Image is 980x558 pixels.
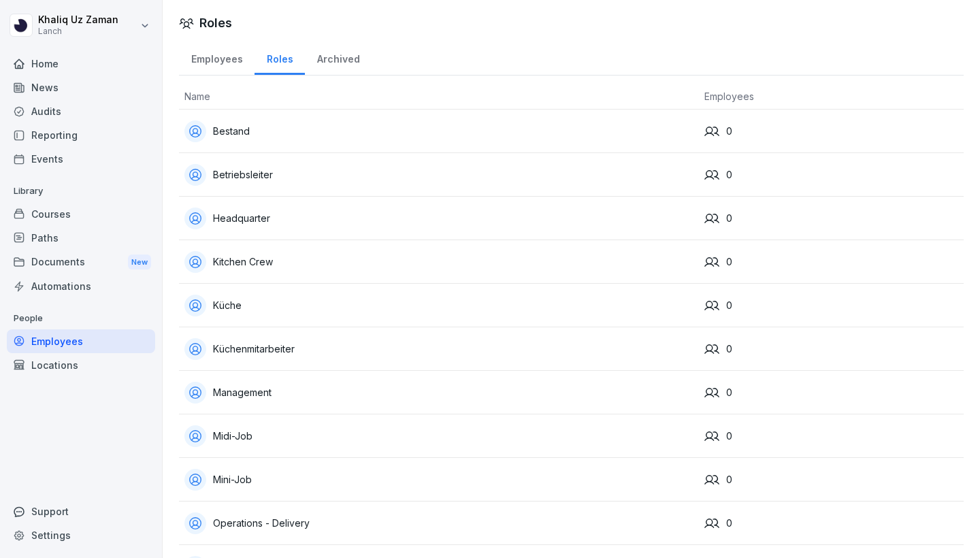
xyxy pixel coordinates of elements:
div: 0 [704,342,958,357]
div: Operations - Delivery [184,512,693,534]
a: News [7,76,155,99]
div: Küchenmitarbeiter [184,338,693,360]
div: Küche [184,295,693,316]
div: 0 [704,472,958,487]
a: Employees [7,329,155,353]
div: 0 [704,211,958,226]
div: Bestand [184,120,693,142]
div: 0 [704,255,958,269]
a: Settings [7,523,155,547]
h1: Roles [199,14,232,32]
div: 0 [704,298,958,313]
div: Support [7,499,155,523]
p: Lanch [38,27,118,36]
a: Audits [7,99,155,123]
a: Roles [255,40,305,75]
div: Midi-Job [184,425,693,447]
a: Archived [305,40,372,75]
th: Name [179,84,699,110]
div: Management [184,382,693,404]
a: Reporting [7,123,155,147]
div: 0 [704,124,958,139]
a: Locations [7,353,155,377]
div: New [128,255,151,270]
a: Home [7,52,155,76]
div: Betriebsleiter [184,164,693,186]
th: Employees [699,84,964,110]
div: 0 [704,516,958,531]
div: Mini-Job [184,469,693,491]
a: Automations [7,274,155,298]
p: Library [7,180,155,202]
a: Events [7,147,155,171]
p: Khaliq Uz Zaman [38,14,118,26]
div: Documents [7,250,155,275]
div: 0 [704,429,958,444]
a: DocumentsNew [7,250,155,275]
a: Employees [179,40,255,75]
div: 0 [704,385,958,400]
a: Courses [7,202,155,226]
p: People [7,308,155,329]
div: Headquarter [184,208,693,229]
div: 0 [704,167,958,182]
div: Kitchen Crew [184,251,693,273]
a: Paths [7,226,155,250]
